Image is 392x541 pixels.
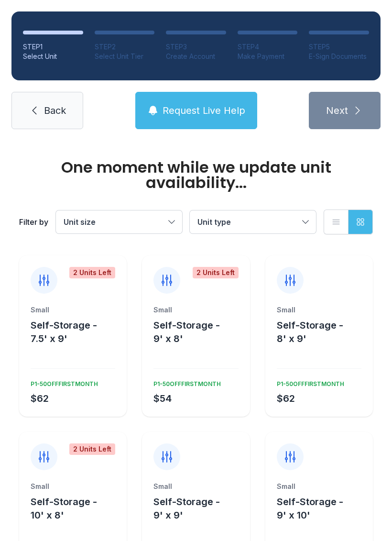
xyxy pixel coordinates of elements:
div: $62 [277,392,295,405]
button: Unit type [190,210,316,233]
div: 2 Units Left [69,443,115,455]
div: STEP 3 [166,42,226,52]
div: Select Unit Tier [95,52,155,61]
span: Self-Storage - 9' x 10' [277,496,343,521]
div: Create Account [166,52,226,61]
div: Small [277,305,361,315]
div: STEP 4 [238,42,298,52]
div: STEP 5 [309,42,369,52]
button: Self-Storage - 7.5' x 9' [31,319,123,345]
div: Small [31,482,115,491]
button: Self-Storage - 9' x 10' [277,495,369,522]
div: P1-50OFFFIRSTMONTH [27,376,98,388]
div: $62 [31,392,49,405]
button: Self-Storage - 9' x 9' [153,495,246,522]
div: Small [277,482,361,491]
span: Self-Storage - 9' x 8' [153,320,220,344]
div: Filter by [19,216,48,228]
div: One moment while we update unit availability... [19,160,373,190]
button: Unit size [56,210,182,233]
div: P1-50OFFFIRSTMONTH [273,376,344,388]
div: $54 [153,392,172,405]
div: Select Unit [23,52,83,61]
div: STEP 2 [95,42,155,52]
span: Next [326,104,348,117]
div: Make Payment [238,52,298,61]
div: 2 Units Left [193,267,239,278]
div: Small [153,305,238,315]
span: Self-Storage - 10' x 8' [31,496,97,521]
span: Self-Storage - 8' x 9' [277,320,343,344]
button: Self-Storage - 9' x 8' [153,319,246,345]
span: Back [44,104,66,117]
span: Request Live Help [163,104,245,117]
span: Unit type [197,217,231,227]
span: Unit size [64,217,96,227]
span: Self-Storage - 9' x 9' [153,496,220,521]
div: 2 Units Left [69,267,115,278]
div: STEP 1 [23,42,83,52]
div: Small [153,482,238,491]
div: P1-50OFFFIRSTMONTH [150,376,221,388]
button: Self-Storage - 10' x 8' [31,495,123,522]
div: Small [31,305,115,315]
span: Self-Storage - 7.5' x 9' [31,320,97,344]
div: E-Sign Documents [309,52,369,61]
button: Self-Storage - 8' x 9' [277,319,369,345]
